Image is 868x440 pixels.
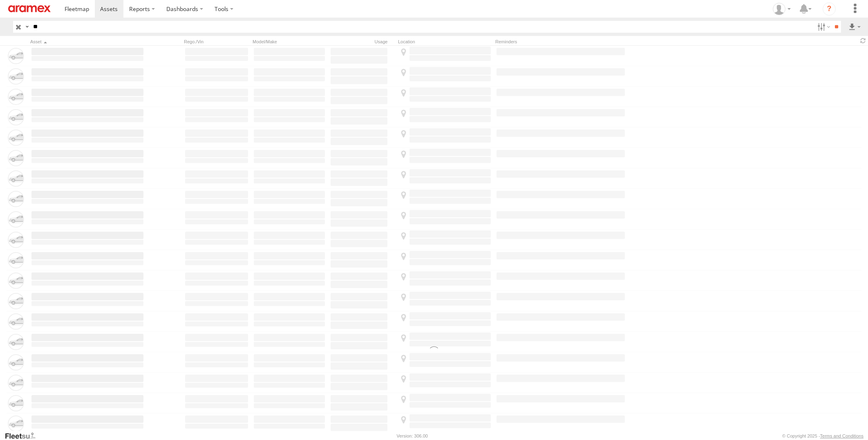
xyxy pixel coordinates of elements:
label: Search Query [24,21,30,33]
div: Model/Make [253,39,326,45]
span: Refresh [858,37,868,45]
label: Search Filter Options [814,21,832,33]
div: Location [398,39,492,45]
label: Export results as... [848,21,861,33]
div: Click to Sort [30,39,145,45]
div: Gabriel Liwang [770,3,794,15]
div: Reminders [495,39,626,45]
div: Rego./Vin [184,39,249,45]
a: Terms and Conditions [820,433,864,438]
div: Usage [329,39,395,45]
img: aramex-logo.svg [8,5,51,12]
div: Version: 306.00 [397,433,428,438]
a: Visit our Website [4,432,42,440]
i: ? [823,2,836,16]
div: © Copyright 2025 - [782,433,864,438]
